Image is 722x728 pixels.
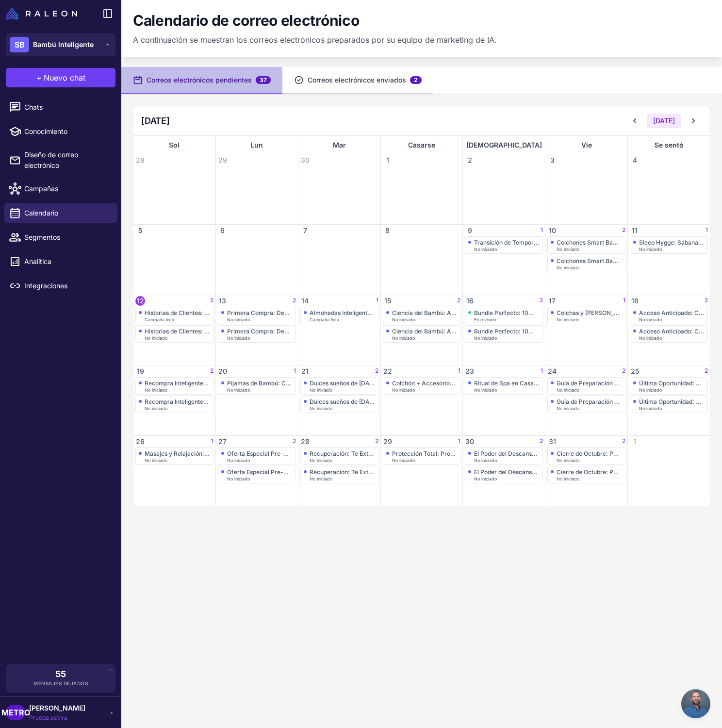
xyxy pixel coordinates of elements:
[4,251,117,272] a: Analítica
[145,317,174,322] font: Campaña lista
[227,335,250,341] font: No iniciado
[392,317,415,322] font: No iniciado
[24,103,43,111] font: Chats
[705,297,708,304] font: 2
[301,156,310,164] font: 30
[581,141,592,149] font: Vie
[6,8,81,19] a: Logotipo de Raleon
[33,680,88,686] font: Mensajes dejados
[293,297,296,304] font: 2
[474,380,605,387] font: Ritual de Spa en Casa: Accesorios de Descanso
[145,380,276,387] font: Recompra Inteligente: Completa Tu Experiencia
[465,437,474,446] font: 30
[137,297,144,305] font: 12
[653,116,675,125] font: [DATE]
[375,437,378,445] font: 2
[474,317,496,322] font: En revisión
[24,257,51,265] font: Analítica
[227,458,250,463] font: No iniciado
[375,367,378,374] font: 2
[133,35,497,45] font: A continuación se muestran los correos electrónicos preparados por su equipo de marketing de IA.
[549,437,556,446] font: 31
[557,458,579,463] font: No iniciado
[4,276,117,296] a: Integraciones
[227,317,250,322] font: No iniciado
[33,40,94,49] font: Bambú inteligente
[218,156,227,164] font: 29
[310,309,465,316] font: Almohadas Inteligentes: La Ciencia del Soporte Perfecto
[705,367,708,374] font: 2
[706,226,708,233] font: 1
[282,67,433,94] button: Correos electrónicos enviados2
[647,114,681,128] button: [DATE]
[133,12,359,29] font: Calendario de correo electrónico
[145,458,167,463] font: No iniciado
[639,406,662,411] font: No iniciado
[301,297,309,305] font: 14
[474,476,497,481] font: No iniciado
[6,8,77,19] img: Logotipo de Raleon
[632,226,638,234] font: 11
[633,156,637,164] font: 4
[250,141,263,149] font: Lun
[138,226,142,234] font: 5
[655,141,684,149] font: Se sentó
[294,367,296,374] font: 1
[333,141,346,149] font: Mar
[4,146,117,175] a: Diseño de correo electrónico
[557,265,579,270] font: No iniciado
[392,309,509,316] font: Ciencia del Bambú: Antibacteriano Natural
[466,297,474,305] font: 16
[376,297,378,304] font: 1
[557,317,579,322] font: No iniciado
[622,437,625,445] font: 2
[541,367,543,374] font: 1
[227,468,314,476] font: Oferta Especial Pre-Noviembre
[145,398,276,405] font: Recompra Inteligente: Completa Tu Experiencia
[633,437,636,446] font: 1
[29,704,85,712] font: [PERSON_NAME]
[392,328,509,335] font: Ciencia del Bambú: Antibacteriano Natural
[227,328,330,335] font: Primera Compra: Descubre el Bambú
[227,476,250,481] font: No iniciado
[540,297,543,304] font: 2
[541,226,543,233] font: 1
[468,226,472,234] font: 9
[457,297,460,304] font: 2
[557,309,717,316] font: Colchas y [PERSON_NAME]: Tendencia Layering de Otoño
[639,247,662,252] font: No iniciado
[310,476,332,481] font: No iniciado
[145,335,167,341] font: No iniciado
[1,708,30,717] font: METRO
[4,203,117,223] a: Calendario
[24,281,67,290] font: Integraciones
[310,406,332,411] font: No iniciado
[227,380,393,387] font: Pijamas de Bambú: Comfort Fashion para el Trabajo Remoto
[392,380,508,387] font: Colchón + Accesorios: Cashback Máximo
[145,387,167,393] font: No iniciado
[392,450,506,457] font: Protección Total: Protectores de Colchón
[136,156,145,164] font: 28
[383,437,392,446] font: 29
[24,127,67,135] font: Conocimiento
[474,468,564,476] font: El Poder del Descanso en [DATE]
[310,380,378,387] font: Dulces sueños de [DATE]
[392,387,415,393] font: No iniciado
[24,209,58,217] font: Calendario
[474,328,628,335] font: Bundle Perfecto: 10% de descuento en Tu Set Completo
[301,437,310,446] font: 28
[631,367,639,375] font: 25
[145,406,167,411] font: No iniciado
[465,367,474,375] font: 23
[4,121,117,142] a: Conocimiento
[145,328,254,335] font: Historias de Clientes: Noches Perfectas
[681,689,710,718] div: Chat abierto
[623,297,625,304] font: 1
[384,297,391,305] font: 15
[141,116,170,126] font: [DATE]
[4,179,117,199] a: Campañas
[219,297,226,305] font: 13
[310,458,332,463] font: No iniciado
[549,297,556,305] font: 17
[308,76,406,84] font: Correos electrónicos enviados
